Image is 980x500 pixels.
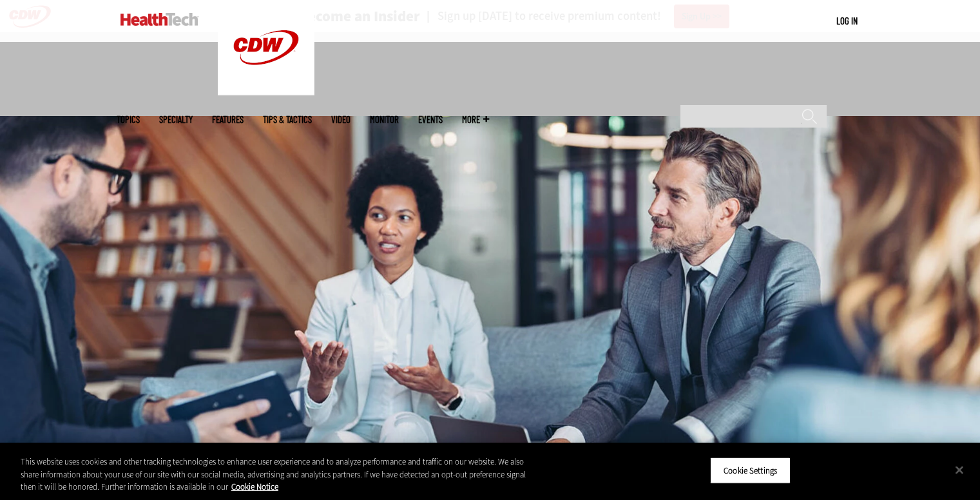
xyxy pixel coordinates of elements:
span: More [462,115,489,124]
a: Events [418,115,443,124]
a: Features [212,115,244,124]
a: MonITor [370,115,399,124]
span: Topics [117,115,140,124]
a: Tips & Tactics [263,115,312,124]
span: Specialty [159,115,193,124]
a: CDW [218,85,314,99]
img: Home [120,13,198,26]
button: Close [945,456,974,484]
a: Log in [836,15,858,26]
a: Video [331,115,351,124]
button: Cookie Settings [710,457,791,484]
a: More information about your privacy [231,481,278,492]
div: User menu [836,14,858,28]
div: This website uses cookies and other tracking technologies to enhance user experience and to analy... [21,456,539,494]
